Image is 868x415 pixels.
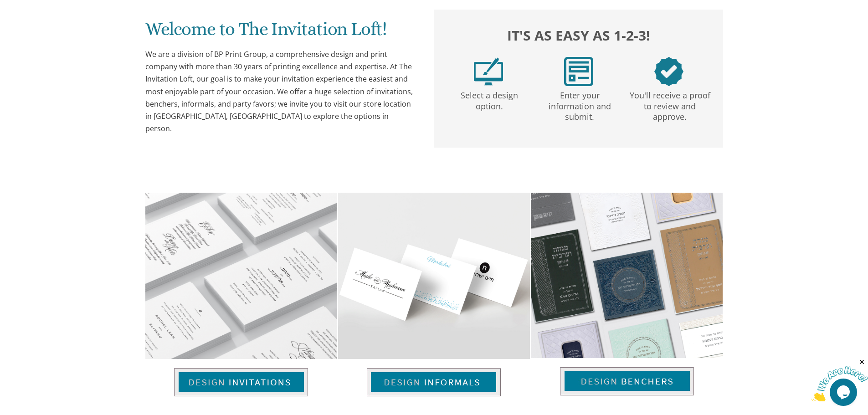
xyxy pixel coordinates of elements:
img: step3.png [654,57,683,86]
img: step2.png [564,57,593,86]
div: We are a division of BP Print Group, a comprehensive design and print company with more than 30 y... [145,48,416,135]
h2: It's as easy as 1-2-3! [443,25,714,46]
iframe: chat widget [812,358,868,401]
h1: Welcome to The Invitation Loft! [145,19,416,46]
p: Enter your information and submit. [536,86,623,123]
p: You'll receive a proof to review and approve. [627,86,713,123]
img: step1.png [474,57,503,86]
p: Select a design option. [446,86,533,112]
